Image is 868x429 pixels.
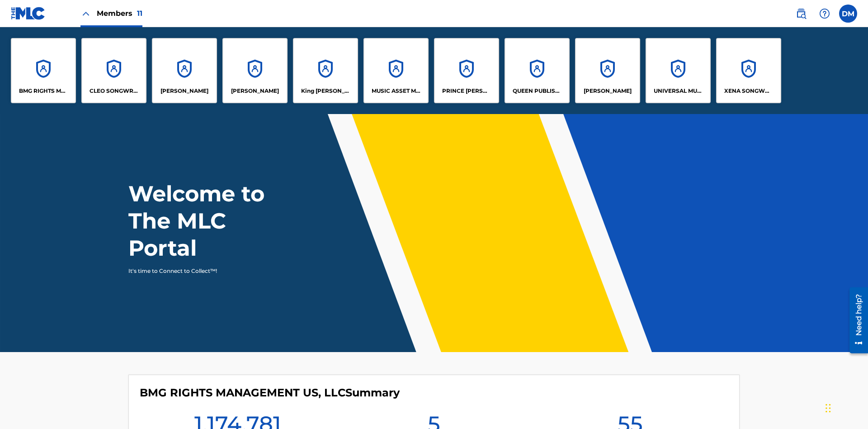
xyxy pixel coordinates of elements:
a: AccountsPRINCE [PERSON_NAME] [434,38,499,103]
a: AccountsBMG RIGHTS MANAGEMENT US, LLC [11,38,76,103]
a: Public Search [792,5,810,23]
p: XENA SONGWRITER [724,87,774,95]
p: BMG RIGHTS MANAGEMENT US, LLC [19,87,68,95]
a: AccountsQUEEN PUBLISHA [505,38,570,103]
img: help [819,8,830,19]
p: PRINCE MCTESTERSON [442,87,491,95]
a: AccountsKing [PERSON_NAME] [293,38,358,103]
a: AccountsMUSIC ASSET MANAGEMENT (MAM) [363,38,429,103]
a: Accounts[PERSON_NAME] [575,38,640,103]
img: MLC Logo [11,7,46,20]
p: It's time to Connect to Collect™! [128,267,285,275]
p: UNIVERSAL MUSIC PUB GROUP [654,87,703,95]
iframe: Resource Center [843,284,868,358]
p: ELVIS COSTELLO [160,87,208,95]
iframe: Chat Widget [823,386,868,429]
a: AccountsXENA SONGWRITER [716,38,781,103]
div: User Menu [839,5,857,23]
span: Members [97,8,142,19]
div: Drag [826,395,831,422]
p: RONALD MCTESTERSON [584,87,632,95]
p: QUEEN PUBLISHA [513,87,562,95]
img: Close [80,8,91,19]
a: AccountsUNIVERSAL MUSIC PUB GROUP [646,38,711,103]
p: CLEO SONGWRITER [90,87,139,95]
h4: BMG RIGHTS MANAGEMENT US, LLC [140,386,400,400]
p: EYAMA MCSINGER [231,87,279,95]
a: Accounts[PERSON_NAME] [152,38,217,103]
h1: Welcome to The MLC Portal [128,180,297,262]
span: 11 [137,9,142,18]
a: Accounts[PERSON_NAME] [222,38,288,103]
img: search [796,8,807,19]
p: King McTesterson [301,87,350,95]
p: MUSIC ASSET MANAGEMENT (MAM) [372,87,421,95]
div: Help [816,5,834,23]
a: AccountsCLEO SONGWRITER [81,38,146,103]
